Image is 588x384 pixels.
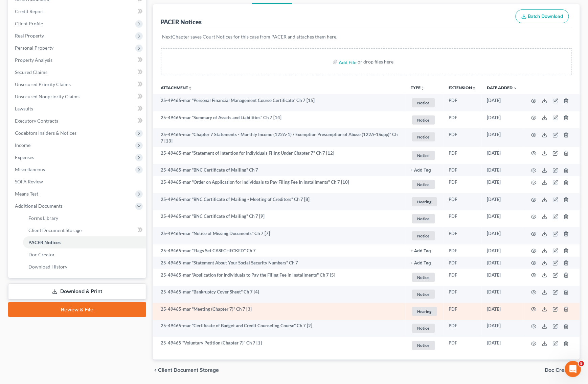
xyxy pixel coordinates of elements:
td: [DATE] [482,193,523,210]
td: [DATE] [482,303,523,320]
a: Forms Library [23,212,146,224]
button: Doc Creator chevron_right [545,368,580,373]
td: [DATE] [482,128,523,147]
td: PDF [444,210,482,228]
a: Notice [411,340,438,351]
td: 25-49465-mar "Bankruptcy Cover Sheet" Ch 7 [4] [153,286,406,303]
span: Notice [412,341,435,350]
td: PDF [444,286,482,303]
td: PDF [444,176,482,194]
a: + Add Tag [411,248,438,254]
a: Notice [411,179,438,190]
span: Lawsuits [15,106,33,111]
a: Review & File [8,302,146,317]
i: unfold_more [472,86,476,90]
span: Additional Documents [15,203,63,209]
i: unfold_more [188,86,193,90]
td: 25-49465-mar "Personal Financial Management Course Certificate" Ch 7 [15] [153,94,406,111]
span: 5 [579,361,584,366]
a: Notice [411,150,438,161]
td: PDF [444,147,482,164]
td: 25-49465-mar "BNC Certificate of Mailing" Ch 7 [9] [153,210,406,228]
span: Notice [412,180,435,189]
span: Secured Claims [15,69,47,75]
span: Notice [412,116,435,125]
td: PDF [444,111,482,129]
td: [DATE] [482,147,523,164]
span: Download History [28,264,67,270]
span: Codebtors Insiders & Notices [15,130,76,136]
a: + Add Tag [411,260,438,266]
a: Notice [411,289,438,300]
span: Executory Contracts [15,118,58,124]
a: Notice [411,97,438,108]
span: Personal Property [15,45,53,51]
span: Notice [412,214,435,223]
td: 25-49465-mar "Statement About Your Social Security Numbers" Ch 7 [153,257,406,269]
span: Client Profile [15,21,43,26]
span: Hearing [412,197,437,206]
span: Notice [412,98,435,107]
td: [DATE] [482,210,523,228]
button: + Add Tag [411,249,431,253]
a: Attachmentunfold_more [161,85,193,90]
td: 25-49465-mar "Chapter 7 Statements - Monthly Income (122A-1) / Exemption Presumption of Abuse (12... [153,128,406,147]
td: PDF [444,227,482,245]
td: [DATE] [482,176,523,194]
a: Date Added expand_more [487,85,518,90]
td: 25-49465-mar "Application for Individuals to Pay the Filing Fee in Installments" Ch 7 [5] [153,269,406,286]
a: Doc Creator [23,249,146,261]
td: PDF [444,193,482,210]
a: Lawsuits [9,103,146,115]
td: PDF [444,337,482,354]
td: 25-49465-mar "BNC Certificate of Mailing" Ch 7 [153,164,406,176]
td: 25-49465-mar "Certificate of Budget and Credit Counseling Course" Ch 7 [2] [153,320,406,337]
td: PDF [444,269,482,286]
a: Extensionunfold_more [449,85,476,90]
td: PDF [444,320,482,337]
span: Unsecured Nonpriority Claims [15,94,80,99]
span: Batch Download [528,14,563,19]
span: Notice [412,231,435,240]
p: NextChapter saves Court Notices for this case from PACER and attaches them here. [162,33,571,40]
a: Secured Claims [9,66,146,78]
a: Download & Print [8,284,146,300]
span: PACER Notices [28,239,61,245]
td: [DATE] [482,164,523,176]
i: chevron_left [153,368,158,373]
td: [DATE] [482,257,523,269]
td: 25-49465-mar "BNC Certificate of Mailing - Meeting of Creditors" Ch 7 [8] [153,193,406,210]
span: Client Document Storage [28,227,82,233]
a: Unsecured Priority Claims [9,78,146,91]
a: Hearing [411,196,438,207]
span: Means Test [15,191,38,197]
a: PACER Notices [23,236,146,249]
td: PDF [444,128,482,147]
span: Expenses [15,154,34,160]
td: [DATE] [482,111,523,129]
a: Executory Contracts [9,115,146,127]
button: Batch Download [516,9,569,24]
a: Notice [411,230,438,241]
iframe: Intercom live chat [565,361,581,377]
button: TYPEunfold_more [411,86,425,90]
span: Income [15,142,30,148]
td: [DATE] [482,245,523,257]
i: unfold_more [421,86,425,90]
div: PACER Notices [161,18,202,26]
a: + Add Tag [411,167,438,173]
span: Notice [412,273,435,282]
a: Notice [411,323,438,334]
span: Notice [412,290,435,299]
button: chevron_left Client Document Storage [153,368,219,373]
td: [DATE] [482,286,523,303]
i: expand_more [514,86,518,90]
button: + Add Tag [411,168,431,173]
td: [DATE] [482,269,523,286]
td: PDF [444,164,482,176]
td: PDF [444,94,482,111]
span: Credit Report [15,8,44,14]
td: 25-49465-mar "Meeting (Chapter 7)" Ch 7 [3] [153,303,406,320]
td: 25-49465-mar "Summary of Assets and Liabilities" Ch 7 [14] [153,111,406,129]
a: Client Document Storage [23,224,146,236]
